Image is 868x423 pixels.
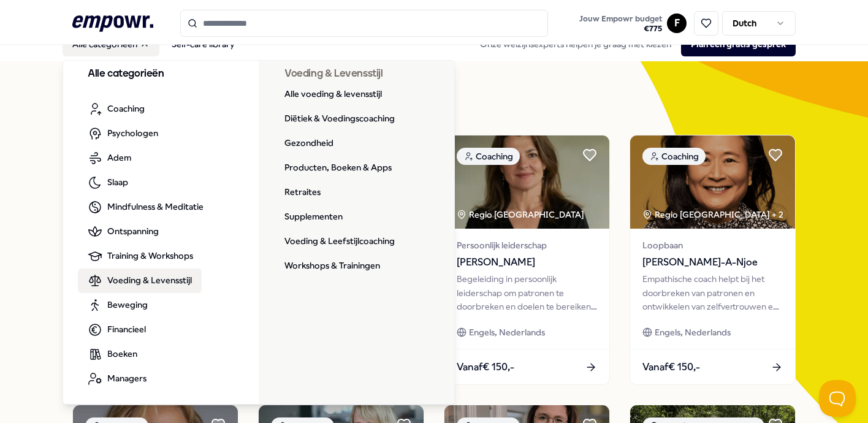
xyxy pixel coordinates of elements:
nav: Main [63,32,245,56]
span: Mindfulness & Meditatie [107,200,204,213]
input: Search for products, categories or subcategories [180,10,548,37]
span: Slaap [107,175,128,189]
span: Engels, Nederlands [655,326,731,339]
h3: Alle categorieën [88,66,235,82]
div: Regio [GEOGRAPHIC_DATA] [457,208,586,221]
a: Managers [78,367,156,391]
img: package image [630,135,795,229]
span: Engels, Nederlands [469,326,545,339]
span: Vanaf € 150,- [642,359,700,375]
a: Jouw Empowr budget€775 [574,10,667,36]
a: Boeken [78,342,147,367]
span: Boeken [107,347,137,360]
a: Psychologen [78,121,168,146]
span: Beweging [107,298,148,311]
div: Coaching [457,148,520,165]
a: Producten, Boeken & Apps [275,156,402,180]
div: Regio [GEOGRAPHIC_DATA] + 2 [642,208,783,221]
div: Coaching [642,148,706,165]
span: Coaching [107,102,145,115]
span: Persoonlijk leiderschap [457,238,597,252]
span: Vanaf € 150,- [457,359,514,375]
iframe: Help Scout Beacon - Open [819,380,856,417]
a: Financieel [78,318,156,342]
span: Training & Workshops [107,249,193,262]
a: Gezondheid [275,131,343,156]
span: Financieel [107,322,146,336]
a: Ontspanning [78,219,169,244]
div: Begeleiding in persoonlijk leiderschap om patronen te doorbreken en doelen te bereiken via bewust... [457,272,597,313]
span: [PERSON_NAME] [457,254,597,270]
a: Adem [78,146,141,170]
a: Alle voeding & levensstijl [275,82,392,107]
a: Supplementen [275,205,352,229]
span: [PERSON_NAME]-A-Njoe [642,254,783,270]
button: Jouw Empowr budget€775 [577,12,664,36]
h3: Voeding & Levensstijl [284,66,431,82]
a: Beweging [78,293,158,318]
button: F [667,13,687,33]
a: Mindfulness & Meditatie [78,195,213,219]
a: Voeding & Levensstijl [78,269,202,293]
span: € 775 [579,24,662,34]
span: Loopbaan [642,238,783,252]
a: package imageCoachingRegio [GEOGRAPHIC_DATA] + 2Loopbaan[PERSON_NAME]-A-NjoeEmpathische coach hel... [630,135,796,385]
span: Ontspanning [107,224,159,238]
a: Voeding & Leefstijlcoaching [275,229,405,254]
a: Retraites [275,180,330,205]
a: Workshops & Trainingen [275,254,390,278]
span: Managers [107,372,147,385]
a: Slaap [78,170,138,195]
span: Voeding & Levensstijl [107,273,192,287]
span: Psychologen [107,126,158,140]
div: Empathische coach helpt bij het doorbreken van patronen en ontwikkelen van zelfvertrouwen en inne... [642,272,783,313]
span: Jouw Empowr budget [579,14,662,24]
div: Alle categorieën [63,61,455,405]
span: Adem [107,151,131,164]
a: Diëtiek & Voedingscoaching [275,107,405,131]
a: Coaching [78,97,154,121]
a: Training & Workshops [78,244,203,269]
a: package imageCoachingRegio [GEOGRAPHIC_DATA] Persoonlijk leiderschap[PERSON_NAME]Begeleiding in p... [444,135,610,385]
img: package image [444,135,609,229]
